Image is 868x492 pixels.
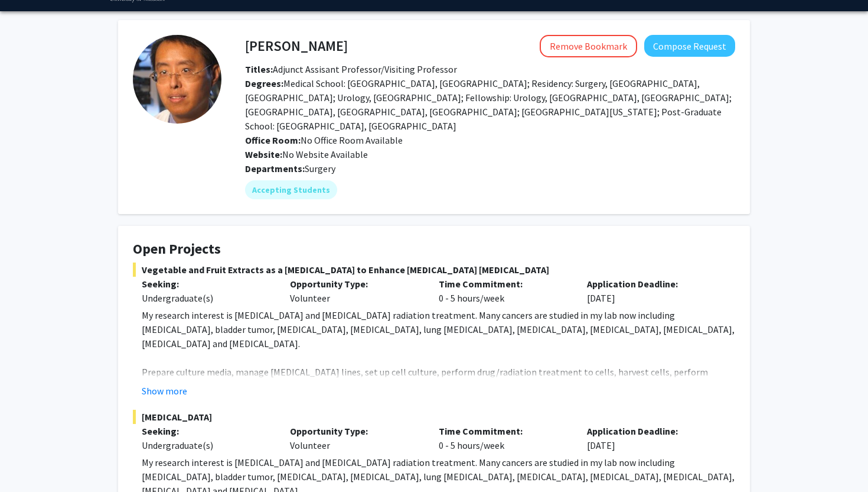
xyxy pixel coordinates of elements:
[142,291,272,305] div: Undergraduate(s)
[245,148,282,160] b: Website:
[142,309,735,349] span: My research interest is [MEDICAL_DATA] and [MEDICAL_DATA] radiation treatment. Many cancers are s...
[281,277,429,305] div: Volunteer
[133,263,735,277] span: Vegetable and Fruit Extracts as a [MEDICAL_DATA] to Enhance [MEDICAL_DATA] [MEDICAL_DATA]
[430,424,578,452] div: 0 - 5 hours/week
[245,148,368,160] span: No Website Available
[142,438,272,452] div: Undergraduate(s)
[245,134,301,146] b: Office Room:
[587,424,717,438] p: Application Deadline:
[142,424,272,438] p: Seeking:
[305,163,335,174] span: Surgery
[578,424,726,452] div: [DATE]
[245,63,273,75] b: Titles:
[290,424,420,438] p: Opportunity Type:
[281,424,429,452] div: Volunteer
[133,35,221,124] img: Profile Picture
[245,77,283,89] b: Degrees:
[290,277,420,291] p: Opportunity Type:
[644,35,735,57] button: Compose Request to Yujiang Fang
[439,424,569,438] p: Time Commitment:
[245,63,457,75] span: Adjunct Assisant Professor/Visiting Professor
[587,277,717,291] p: Application Deadline:
[245,134,403,146] span: No Office Room Available
[439,277,569,291] p: Time Commitment:
[142,277,272,291] p: Seeking:
[133,241,735,258] h4: Open Projects
[245,35,348,57] h4: [PERSON_NAME]
[133,410,735,424] span: [MEDICAL_DATA]
[245,180,337,199] mat-chip: Accepting Students
[142,384,187,398] button: Show more
[430,277,578,305] div: 0 - 5 hours/week
[578,277,726,305] div: [DATE]
[142,366,708,392] span: Prepare culture media, manage [MEDICAL_DATA] lines, set up cell culture, perform drug/radiation t...
[245,77,732,132] span: Medical School: [GEOGRAPHIC_DATA], [GEOGRAPHIC_DATA]; Residency: Surgery, [GEOGRAPHIC_DATA], [GEO...
[9,439,50,483] iframe: Chat
[245,163,305,174] b: Departments:
[540,35,637,57] button: Remove Bookmark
